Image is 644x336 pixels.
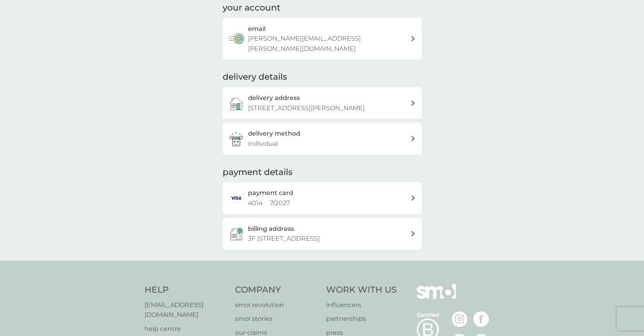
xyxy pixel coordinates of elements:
h3: billing address [248,224,294,234]
a: smol revolution [235,300,318,310]
h3: delivery method [248,129,300,139]
img: smol [417,284,456,311]
p: 3F [STREET_ADDRESS] [248,234,320,244]
a: influencers [326,300,397,310]
button: email[PERSON_NAME][EMAIL_ADDRESS][PERSON_NAME][DOMAIN_NAME] [223,18,422,60]
a: payment card4014 7/2027 [223,182,422,214]
span: 7 / 2027 [270,199,290,207]
h4: Company [235,284,318,296]
a: smol stories [235,314,318,324]
a: partnerships [326,314,397,324]
button: billing address3F [STREET_ADDRESS] [223,218,422,250]
p: [PERSON_NAME][EMAIL_ADDRESS][PERSON_NAME][DOMAIN_NAME] [248,34,410,54]
a: [EMAIL_ADDRESS][DOMAIN_NAME] [144,300,228,320]
h2: payment details [223,166,293,179]
h2: payment card [248,188,293,198]
h2: your account [223,2,280,14]
a: delivery methodindividual [223,123,422,154]
h4: Help [144,284,228,296]
p: individual [248,139,278,149]
span: 4014 [248,199,262,207]
a: help centre [144,324,228,334]
h4: Work With Us [326,284,397,296]
a: delivery address[STREET_ADDRESS][PERSON_NAME] [223,87,422,119]
p: [STREET_ADDRESS][PERSON_NAME] [248,103,365,113]
h3: email [248,24,266,34]
img: visit the smol Instagram page [452,311,467,327]
img: visit the smol Facebook page [473,311,489,327]
h2: delivery details [223,71,287,83]
h3: delivery address [248,93,300,103]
